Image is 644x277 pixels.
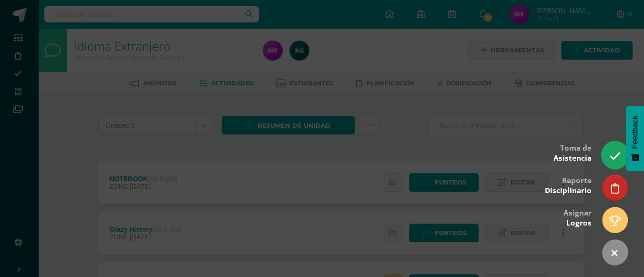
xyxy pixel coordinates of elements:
[553,153,592,163] span: Asistencia
[563,202,592,233] div: Asignar
[631,115,639,149] span: Feedback
[545,185,592,195] span: Disciplinario
[626,106,644,171] button: Feedback - Mostrar encuesta
[545,169,592,200] div: Reporte
[553,137,592,168] div: Toma de
[566,218,592,228] span: Logros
